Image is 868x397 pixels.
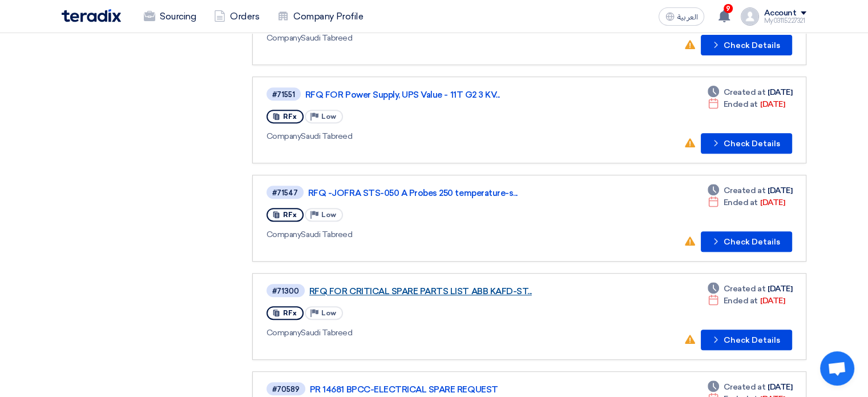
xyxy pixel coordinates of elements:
[724,197,758,208] span: Ended at
[724,295,758,307] span: Ended at
[267,230,301,239] span: Company
[283,211,297,219] span: RFx
[724,4,733,13] span: 9
[267,228,596,240] div: Saudi Tabreed
[267,328,301,338] span: Company
[272,91,295,98] div: #71551
[764,18,806,24] div: My03115227321
[309,286,595,296] a: RFQ FOR CRITICAL SPARE PARTS LIST ABB KAFD-ST...
[708,98,785,110] div: [DATE]
[708,381,792,393] div: [DATE]
[308,188,594,198] a: RFQ -JOFRA STS-050 A Probes 250 temperature-s...
[272,189,298,197] div: #71547
[724,98,758,110] span: Ended at
[701,133,792,154] button: Check Details
[708,86,792,98] div: [DATE]
[321,309,336,317] span: Low
[205,4,268,29] a: Orders
[701,330,792,350] button: Check Details
[701,231,792,252] button: Check Details
[267,33,301,43] span: Company
[268,4,372,29] a: Company Profile
[724,283,765,295] span: Created at
[321,113,336,121] span: Low
[701,35,792,55] button: Check Details
[820,351,854,386] div: Open chat
[677,13,697,21] span: العربية
[305,90,591,100] a: RFQ FOR Power Supply, UPS Value - 11T G2 3 KV...
[708,295,785,307] div: [DATE]
[272,386,300,393] div: #70589
[272,287,299,295] div: #71300
[267,130,593,142] div: Saudi Tabreed
[764,9,796,18] div: Account
[321,211,336,219] span: Low
[724,381,765,393] span: Created at
[310,384,595,395] a: PR 14681 BPCC-ELECTRICAL SPARE REQUEST
[267,131,301,141] span: Company
[267,327,597,339] div: Saudi Tabreed
[135,4,205,29] a: Sourcing
[724,86,765,98] span: Created at
[62,9,121,22] img: Teradix logo
[741,7,759,26] img: profile_test.png
[708,197,785,208] div: [DATE]
[283,113,297,121] span: RFx
[283,309,297,317] span: RFx
[659,7,704,26] button: العربية
[267,32,595,44] div: Saudi Tabreed
[724,185,765,197] span: Created at
[708,283,792,295] div: [DATE]
[708,185,792,197] div: [DATE]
